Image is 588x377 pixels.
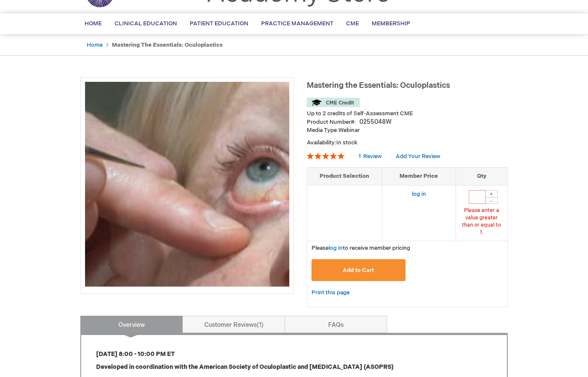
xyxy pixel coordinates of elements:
[307,119,356,126] strong: Product Number
[372,20,410,27] span: Membership
[285,316,387,333] a: FAQs
[346,20,359,27] span: CME
[115,20,177,27] span: Clinical Education
[307,127,338,134] strong: Media Type:
[312,287,350,298] a: Print this page
[359,153,361,160] span: 1
[307,153,344,159] div: 100%
[329,245,343,251] a: log in
[112,42,223,48] strong: Mastering the Essentials: Oculoplastics
[96,350,175,358] strong: [DATE] 8:00 - 10:00 PM ET
[312,259,406,281] button: Add to Cart
[412,191,426,197] a: log in
[485,190,498,197] div: +
[359,153,383,160] a: 1 Review
[85,20,102,27] span: Home
[257,321,264,329] span: 1
[307,168,382,186] th: Product Selection
[485,197,498,204] div: -
[307,98,360,107] img: CME Credit
[307,126,508,135] p: Webinar
[182,316,285,333] a: Customer Reviews1
[80,316,183,333] a: Overview
[336,139,357,146] span: In stock
[382,168,456,186] th: Member Price
[460,207,503,236] div: Please enter a value greater than or equal to 1.
[307,110,508,118] li: Up to 2 credits of Self-Assessment CME
[307,81,450,90] span: Mastering the Essentials: Oculoplastics
[343,267,374,274] span: Add to Cart
[396,153,440,160] a: Add Your Review
[363,153,382,160] span: Review
[359,118,391,126] div: 0255048W
[87,42,103,48] a: Home
[469,190,486,204] input: Qty
[190,20,248,27] span: Patient Education
[85,82,289,287] img: Mastering the Essentials: Oculoplastics
[261,20,333,27] span: Practice Management
[312,245,410,251] span: Please to receive member pricing
[456,168,507,186] th: Qty
[307,139,508,147] p: Availability:
[96,363,394,371] strong: Developed in coordination with the American Society of Oculoplastic and [MEDICAL_DATA] (ASOPRS)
